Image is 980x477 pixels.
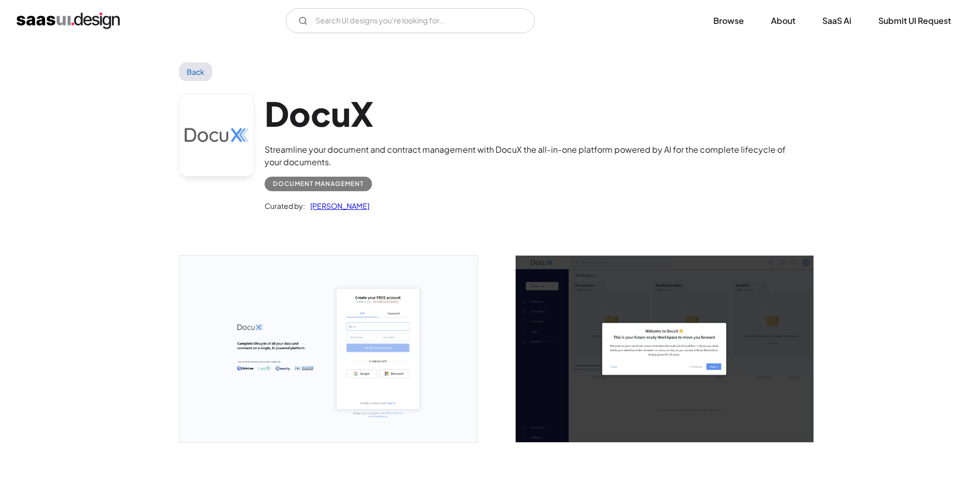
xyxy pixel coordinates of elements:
[265,94,801,134] h1: DocuX
[516,256,813,442] a: open lightbox
[273,178,364,190] div: Document Management
[866,9,963,32] a: Submit UI Request
[286,8,535,33] input: Search UI designs you're looking for...
[286,8,535,33] form: Email Form
[265,200,305,212] div: Curated by:
[305,200,369,212] a: [PERSON_NAME]
[180,256,477,442] a: open lightbox
[810,9,864,32] a: SaaS Ai
[17,12,120,29] a: home
[701,9,756,32] a: Browse
[180,256,477,442] img: 649c04d0f44565b924e66df9_Docux%20Signup%20Screen.png
[758,9,808,32] a: About
[516,256,813,442] img: 649c04e129ddd0d77ca03f31_Docux%20Welcome%20Screen.png
[265,143,801,168] div: Streamline your document and contract management with DocuX the all-in-one platform powered by AI...
[179,62,213,81] a: Back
